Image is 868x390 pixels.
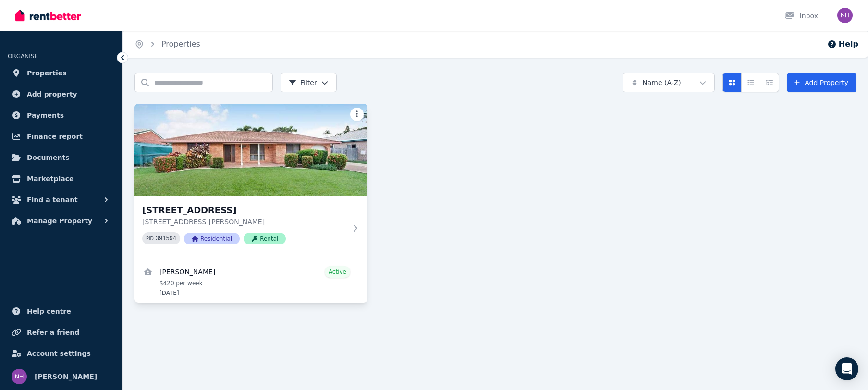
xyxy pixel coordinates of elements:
[8,344,115,363] a: Account settings
[161,39,200,49] a: Properties
[27,88,77,100] span: Add property
[8,169,115,188] a: Marketplace
[134,260,367,303] a: View details for Helen Joy Albert
[184,233,240,244] span: Residential
[827,38,858,50] button: Help
[741,73,760,92] button: Compact list view
[787,73,856,92] a: Add Property
[142,204,346,217] h3: [STREET_ADDRESS]
[8,106,115,125] a: Payments
[281,73,337,92] button: Filter
[134,104,367,260] a: 5 Berkeley Ct, Kirwan[STREET_ADDRESS][STREET_ADDRESS][PERSON_NAME]PID 391594ResidentialRental
[27,110,64,121] span: Payments
[27,67,67,79] span: Properties
[27,348,91,359] span: Account settings
[722,73,742,92] button: Card view
[623,73,715,92] button: Name (A-Z)
[142,217,346,227] p: [STREET_ADDRESS][PERSON_NAME]
[8,323,115,342] a: Refer a friend
[8,53,38,60] span: ORGANISE
[134,104,367,196] img: 5 Berkeley Ct, Kirwan
[642,78,681,87] span: Name (A-Z)
[27,215,92,227] span: Manage Property
[27,131,83,142] span: Finance report
[8,127,115,146] a: Finance report
[8,148,115,167] a: Documents
[27,173,73,184] span: Marketplace
[8,302,115,321] a: Help centre
[27,194,78,206] span: Find a tenant
[8,211,115,231] button: Manage Property
[837,8,853,23] img: Nicholas Henningsen
[156,235,176,242] code: 391594
[8,190,115,209] button: Find a tenant
[784,11,818,21] div: Inbox
[27,152,70,163] span: Documents
[27,305,71,317] span: Help centre
[835,357,858,380] div: Open Intercom Messenger
[760,73,779,92] button: Expanded list view
[27,327,79,338] span: Refer a friend
[722,73,779,92] div: View options
[35,371,97,382] span: [PERSON_NAME]
[350,108,364,121] button: More options
[146,236,154,241] small: PID
[8,63,115,83] a: Properties
[8,85,115,104] a: Add property
[12,369,27,384] img: Nicholas Henningsen
[244,233,286,244] span: Rental
[123,31,212,58] nav: Breadcrumb
[15,8,81,23] img: RentBetter
[289,78,317,87] span: Filter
